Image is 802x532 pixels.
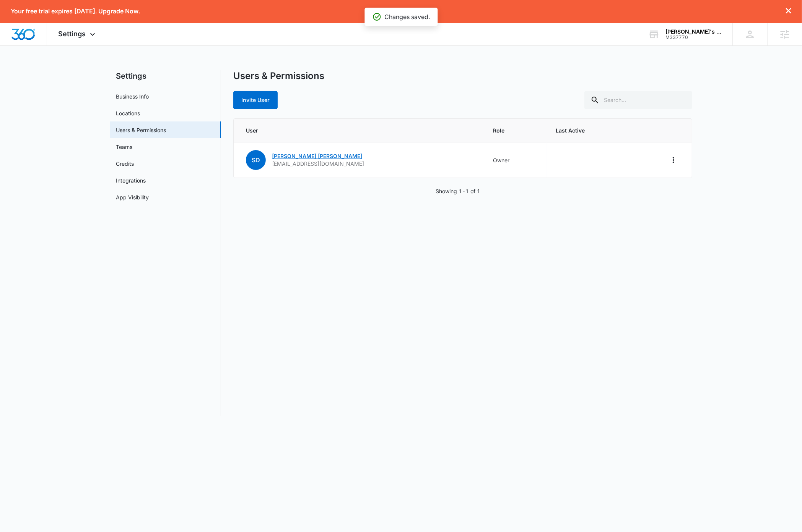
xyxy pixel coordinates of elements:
[556,126,622,134] span: Last Active
[246,126,475,134] span: User
[110,70,221,82] h2: Settings
[59,30,86,38] span: Settings
[786,8,791,15] button: dismiss this dialog
[246,157,266,163] a: SD
[11,8,140,15] p: Your free trial expires [DATE]. Upgrade Now.
[233,97,278,103] a: Invite User
[233,91,278,109] button: Invite User
[484,142,547,178] td: Owner
[384,12,430,21] p: Changes saved.
[116,176,146,184] a: Integrations
[667,154,680,166] button: Actions
[493,126,537,134] span: Role
[116,92,149,100] a: Business Info
[584,91,692,109] input: Search...
[665,35,721,40] div: account id
[436,187,481,195] p: Showing 1-1 of 1
[116,143,132,151] a: Teams
[233,70,324,82] h1: Users & Permissions
[272,160,364,168] p: [EMAIL_ADDRESS][DOMAIN_NAME]
[116,160,134,168] a: Credits
[47,23,109,45] div: Settings
[116,193,149,201] a: App Visibility
[116,126,166,134] a: Users & Permissions
[116,109,140,117] a: Locations
[272,153,362,159] a: [PERSON_NAME] [PERSON_NAME]
[665,29,721,35] div: account name
[246,150,266,170] span: SD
